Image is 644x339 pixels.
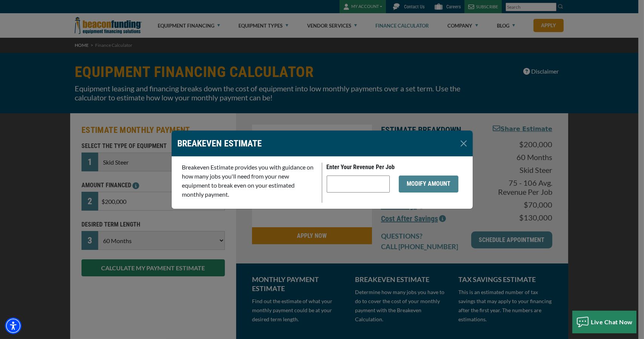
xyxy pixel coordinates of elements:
button: MODIFY AMOUNT [399,176,458,193]
p: BREAKEVEN ESTIMATE [178,137,262,150]
span: Live Chat Now [591,318,633,325]
div: Accessibility Menu [5,317,22,334]
label: Enter Your Revenue Per Job [327,163,395,172]
button: Live Chat Now [572,311,637,333]
p: Breakeven Estimate provides you with guidance on how many jobs you'll need from your new equipmen... [182,163,317,199]
button: Close [458,137,470,149]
